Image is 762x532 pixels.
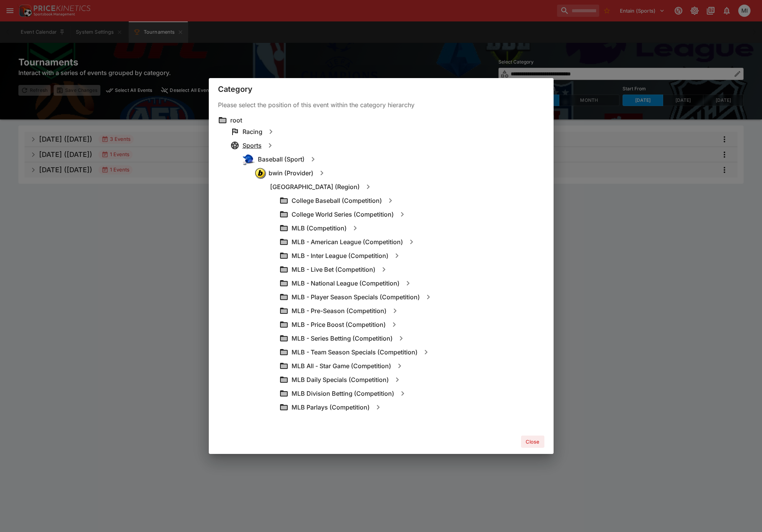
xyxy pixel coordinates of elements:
[292,211,394,219] h6: College World Series (Competition)
[269,169,313,177] h6: bwin (Provider)
[292,197,382,205] h6: College Baseball (Competition)
[258,155,305,163] h6: Baseball (Sport)
[255,168,265,178] div: bwin
[292,266,375,274] h6: MLB - Live Bet (Competition)
[292,224,347,232] h6: MLB (Competition)
[243,128,262,136] h6: Racing
[521,436,544,448] button: Close
[270,183,360,191] h6: [GEOGRAPHIC_DATA] (Region)
[292,252,388,260] h6: MLB - Inter League (Competition)
[292,376,389,384] h6: MLB Daily Specials (Competition)
[292,390,394,398] h6: MLB Division Betting (Competition)
[292,279,400,287] h6: MLB - National League (Competition)
[292,293,420,301] h6: MLB - Player Season Specials (Competition)
[292,238,403,246] h6: MLB - American League (Competition)
[230,116,242,124] h6: root
[243,142,262,150] h6: Sports
[218,100,544,109] p: Please select the position of this event within the category hierarchy
[292,307,387,315] h6: MLB - Pre-Season (Competition)
[292,362,391,370] h6: MLB All - Star Game (Competition)
[292,403,370,411] h6: MLB Parlays (Competition)
[243,153,255,165] img: baseball.png
[292,321,386,329] h6: MLB - Price Boost (Competition)
[209,78,554,100] div: Category
[292,348,418,356] h6: MLB - Team Season Specials (Competition)
[292,335,393,343] h6: MLB - Series Betting (Competition)
[255,168,265,178] img: bwin.png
